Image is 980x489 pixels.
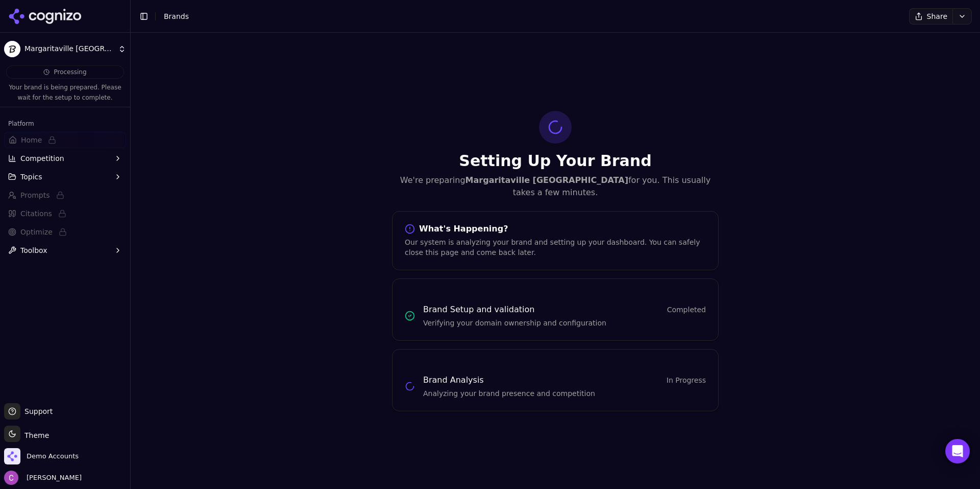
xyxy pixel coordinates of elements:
div: Open Intercom Messenger [945,439,970,463]
span: [PERSON_NAME] [22,473,82,482]
p: Your brand is being prepared. Please wait for the setup to complete. [6,83,124,103]
span: Prompts [20,190,50,200]
div: Our system is analyzing your brand and setting up your dashboard. You can safely close this page ... [405,237,706,258]
span: Toolbox [20,245,47,255]
button: Topics [4,169,126,185]
button: Open user button [4,471,82,485]
span: Demo Accounts [27,452,79,461]
span: Margaritaville [GEOGRAPHIC_DATA] [24,44,114,54]
span: Optimize [20,227,53,237]
img: Chris Abouraad [4,471,18,485]
h3: Brand Analysis [423,374,484,386]
span: Theme [20,431,49,439]
div: What's Happening? [405,224,706,234]
p: We're preparing for you. This usually takes a few minutes. [392,174,719,199]
button: Competition [4,150,126,167]
h3: Brand Setup and validation [423,304,534,316]
span: In Progress [667,375,706,385]
button: Share [909,8,952,25]
button: Open organization switcher [4,448,79,464]
span: Processing [54,68,86,76]
span: Support [20,406,53,416]
span: Competition [20,153,64,164]
nav: breadcrumb [164,11,189,21]
img: Margaritaville Riviera Cancun [4,41,20,57]
img: Demo Accounts [4,448,20,464]
p: Verifying your domain ownership and configuration [423,318,706,328]
h1: Setting Up Your Brand [392,152,719,170]
span: Brands [164,12,189,20]
span: Home [21,135,42,145]
span: Completed [667,305,706,315]
span: Citations [20,208,52,219]
button: Toolbox [4,242,126,259]
span: Topics [20,172,42,182]
strong: Margaritaville [GEOGRAPHIC_DATA] [465,175,628,185]
p: Analyzing your brand presence and competition [423,388,706,399]
div: Platform [4,115,126,132]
